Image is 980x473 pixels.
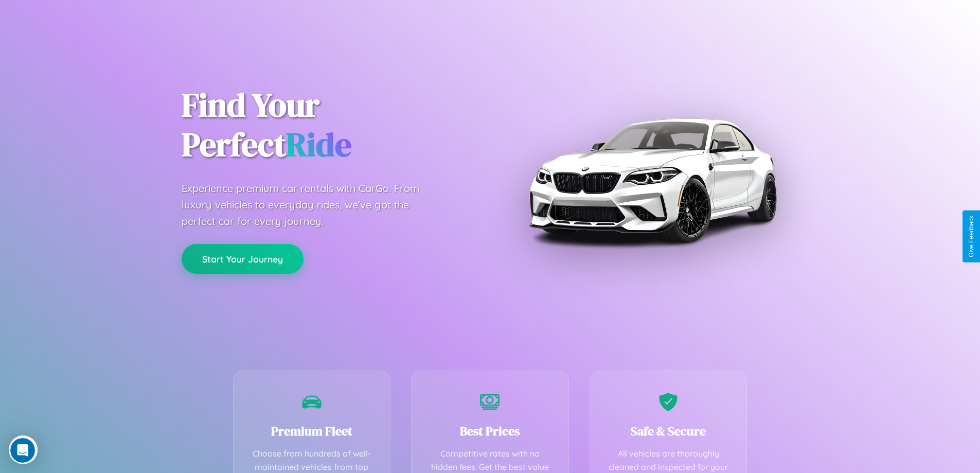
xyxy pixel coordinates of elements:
h1: Find Your Perfect [182,85,475,165]
img: Premium BMW car rental vehicle [524,51,781,309]
iframe: Intercom live chat [10,438,35,463]
h3: Best Prices [427,423,553,440]
span: Ride [286,122,351,167]
p: Experience premium car rentals with CarGo. From luxury vehicles to everyday rides, we've got the ... [182,180,439,230]
h3: Premium Fleet [249,423,375,440]
div: Give Feedback [968,216,975,257]
iframe: Intercom live chat discovery launcher [9,435,38,464]
h3: Safe & Secure [605,423,732,440]
div: Open Intercom Messenger [4,4,191,32]
button: Start Your Journey [182,244,304,274]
